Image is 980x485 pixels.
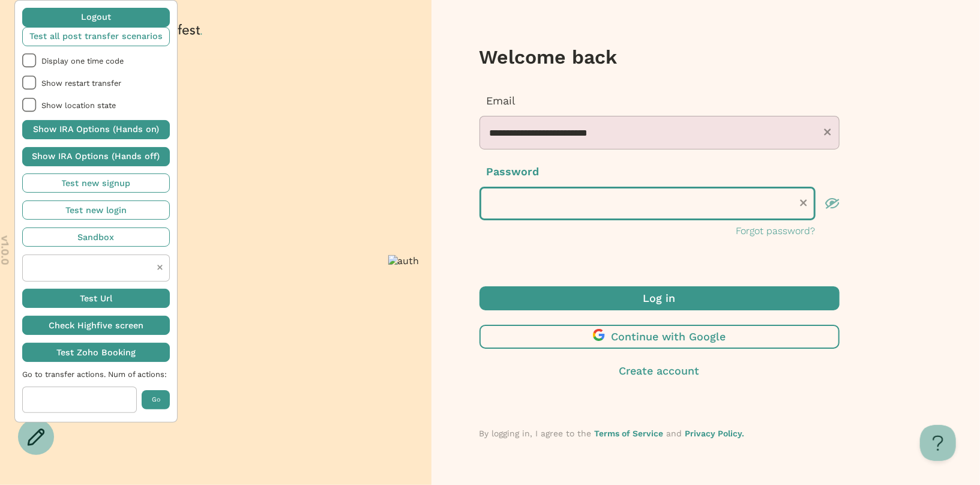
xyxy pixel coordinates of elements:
[479,429,745,438] span: By logging in, I agree to the and
[22,27,170,46] button: Test all post transfer scenarios
[41,101,170,110] span: Show location state
[479,325,840,349] button: Continue with Google
[479,286,840,310] button: Log in
[685,429,745,438] a: Privacy Policy.
[595,429,664,438] a: Terms of Service
[22,343,170,362] button: Test Zoho Booking
[41,56,170,65] span: Display one time code
[479,93,840,109] p: Email
[41,79,170,88] span: Show restart transfer
[22,289,170,308] button: Test Url
[22,53,170,68] li: Display one time code
[22,120,170,139] button: Show IRA Options (Hands on)
[736,224,816,238] button: Forgot password?
[22,8,170,27] button: Logout
[142,390,170,409] button: Go
[22,316,170,335] button: Check Highfive screen
[22,227,170,247] button: Sandbox
[22,147,170,166] button: Show IRA Options (Hands off)
[479,363,840,379] button: Create account
[479,164,840,179] p: Password
[920,425,956,461] iframe: Toggle Customer Support
[22,98,170,112] li: Show location state
[22,370,170,379] span: Go to transfer actions. Num of actions:
[479,45,840,69] h3: Welcome back
[388,255,419,267] img: auth
[22,173,170,193] button: Test new signup
[22,76,170,90] li: Show restart transfer
[22,200,170,220] button: Test new login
